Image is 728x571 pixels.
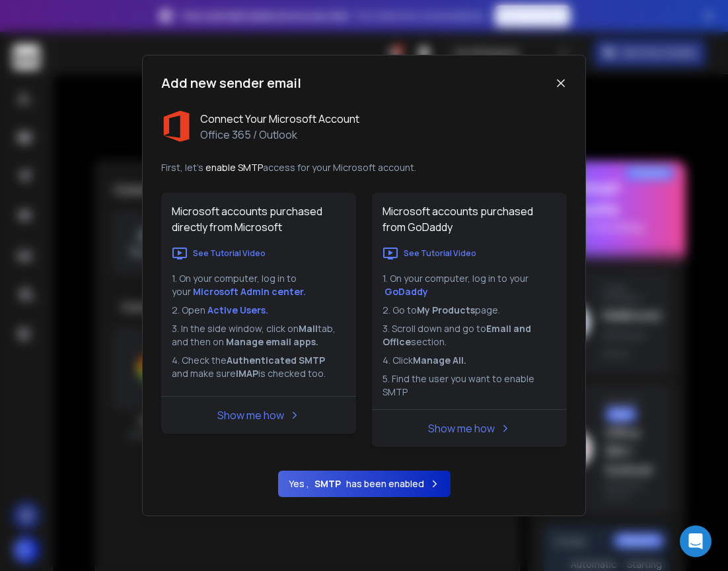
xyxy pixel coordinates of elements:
[207,304,268,316] a: Active Users.
[384,285,428,298] a: GoDaddy
[278,471,451,497] button: Yes ,SMTPhas been enabled
[299,322,318,335] b: Mail
[413,354,466,366] b: Manage All.
[382,322,556,349] li: 3. Scroll down and go to section.
[428,421,495,436] a: Show me how
[200,127,359,143] p: Office 365 / Outlook
[680,525,711,557] div: Open Intercom Messenger
[382,322,533,348] b: Email and Office
[217,408,284,422] a: Show me how
[236,367,258,380] b: IMAP
[382,272,556,298] li: 1. On your computer, log in to your
[200,111,359,127] h1: Connect Your Microsoft Account
[404,248,476,259] p: See Tutorial Video
[172,272,346,298] li: 1. On your computer, log in to your
[161,193,356,246] h1: Microsoft accounts purchased directly from Microsoft
[193,248,266,259] p: See Tutorial Video
[205,161,263,174] span: enable SMTP
[372,193,567,246] h1: Microsoft accounts purchased from GoDaddy
[161,74,301,92] h1: Add new sender email
[172,304,346,317] li: 2. Open
[172,322,346,349] li: 3. In the side window, click on tab, and then on
[382,304,556,317] li: 2. Go to page.
[172,354,346,380] li: 4. Check the and make sure is checked too.
[417,304,475,316] b: My Products
[161,161,567,174] p: First, let's access for your Microsoft account.
[314,477,341,490] b: SMTP
[193,285,306,298] a: Microsoft Admin center.
[226,335,318,348] b: Manage email apps.
[382,372,556,399] li: 5. Find the user you want to enable SMTP
[382,354,556,367] li: 4. Click
[227,354,325,366] b: Authenticated SMTP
